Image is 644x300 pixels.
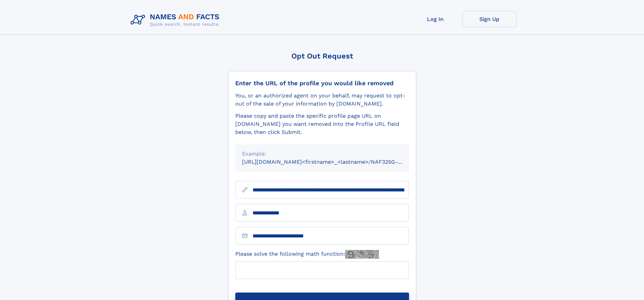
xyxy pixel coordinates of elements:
[235,79,409,87] div: Enter the URL of the profile you would like removed
[228,52,416,60] div: Opt Out Request
[128,11,225,29] img: Logo Names and Facts
[235,112,409,136] div: Please copy and paste the specific profile page URL on [DOMAIN_NAME] you want removed into the Pr...
[242,150,402,158] div: Example:
[235,250,379,259] label: Please solve the following math function:
[408,11,462,27] a: Log In
[462,11,517,27] a: Sign Up
[242,159,422,165] small: [URL][DOMAIN_NAME]<firstname>_<lastname>/NAF325G-xxxxxxxx
[235,92,409,108] div: You, or an authorized agent on your behalf, may request to opt-out of the sale of your informatio...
